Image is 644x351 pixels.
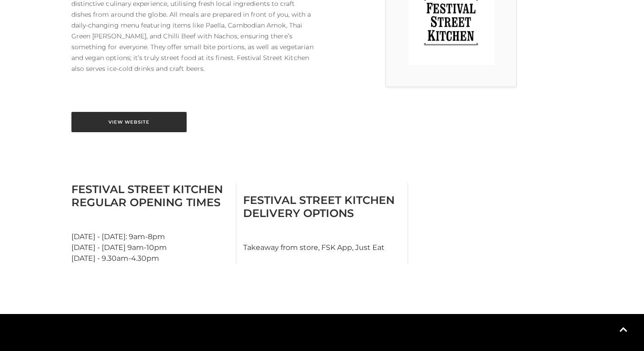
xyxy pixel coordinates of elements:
[71,112,187,132] a: View Website
[71,183,229,209] h3: Festival Street Kitchen Regular Opening Times
[236,183,408,264] div: Takeaway from store, FSK App, Just Eat
[243,194,401,220] h3: Festival Street Kitchen Delivery Options
[65,183,236,264] div: [DATE] - [DATE]: 9am-8pm [DATE] - [DATE] 9am-10pm [DATE] - 9.30am-4.30pm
